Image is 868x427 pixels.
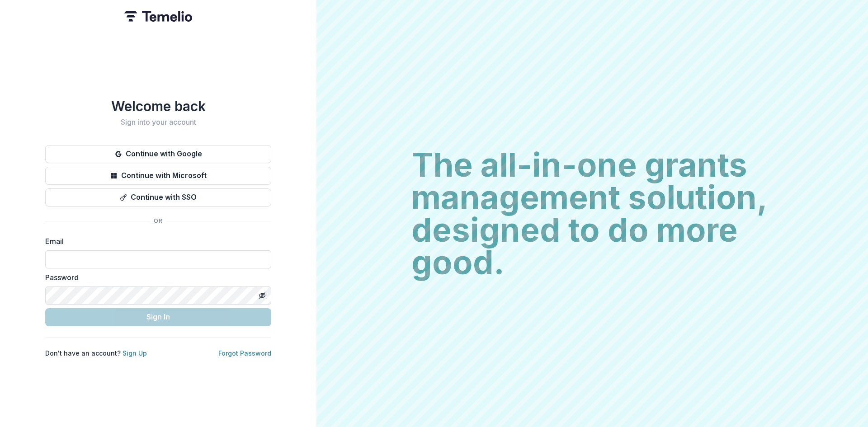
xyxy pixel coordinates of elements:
[45,167,271,185] button: Continue with Microsoft
[45,236,266,247] label: Email
[255,288,269,303] button: Toggle password visibility
[45,145,271,163] button: Continue with Google
[45,188,271,206] button: Continue with SSO
[45,348,147,358] p: Don't have an account?
[45,272,266,283] label: Password
[45,308,271,326] button: Sign In
[123,349,147,357] a: Sign Up
[45,98,271,114] h1: Welcome back
[124,11,192,22] img: Temelio
[218,349,271,357] a: Forgot Password
[45,118,271,127] h2: Sign into your account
